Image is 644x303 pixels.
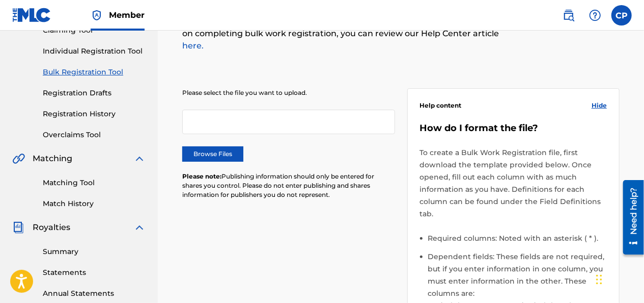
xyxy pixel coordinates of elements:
[596,264,602,295] div: Drag
[428,232,607,250] li: Required columns: Noted with an asterisk ( * ).
[182,15,519,52] p: For formatting tips, please read the help content below. For general information on completing bu...
[558,5,579,26] a: Public Search
[611,5,632,26] div: User Menu
[420,122,607,134] h5: How do I format the file?
[182,172,221,180] span: Please note:
[589,9,601,21] img: help
[12,153,25,165] img: Matching
[43,67,146,78] a: Bulk Registration Tool
[43,88,146,98] a: Registration Drafts
[592,101,607,110] span: Hide
[43,267,146,278] a: Statements
[182,41,204,50] a: here.
[182,88,395,97] p: Please select the file you want to upload.
[563,9,575,21] img: search
[43,109,146,119] a: Registration History
[615,176,644,259] iframe: Resource Center
[91,9,103,21] img: Top Rightsholder
[43,198,146,209] a: Match History
[133,153,146,165] img: expand
[133,221,146,234] img: expand
[182,172,395,199] p: Publishing information should only be entered for shares you control. Please do not enter publish...
[43,130,146,140] a: Overclaims Tool
[420,101,462,110] span: Help content
[109,9,145,21] span: Member
[182,146,243,162] label: Browse Files
[43,246,146,257] a: Summary
[43,288,146,299] a: Annual Statements
[585,5,605,26] div: Help
[12,8,51,22] img: MLC Logo
[420,146,607,220] p: To create a Bulk Work Registration file, first download the template provided below. Once opened,...
[43,178,146,188] a: Matching Tool
[593,254,644,303] iframe: Chat Widget
[33,153,72,165] span: Matching
[43,46,146,57] a: Individual Registration Tool
[12,221,24,234] img: Royalties
[33,221,70,234] span: Royalties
